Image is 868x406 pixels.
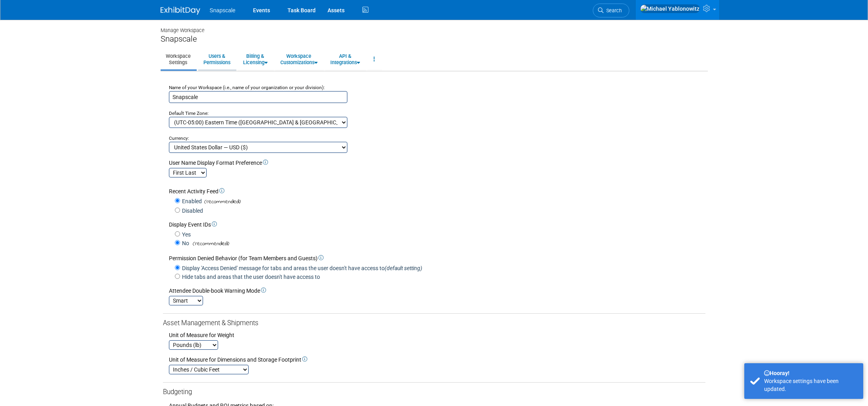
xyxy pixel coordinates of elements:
[169,287,705,295] div: Attendee Double-book Warning Mode
[163,318,705,328] div: Asset Management & Shipments
[169,331,705,339] div: Unit of Measure for Weight
[161,34,708,44] div: Snapscale
[210,7,236,13] span: Snapscale
[180,239,189,247] label: No
[161,7,200,15] img: ExhibitDay
[161,50,196,69] a: WorkspaceSettings
[180,231,191,238] label: Yes
[325,50,365,69] a: API &Integrations
[593,4,629,17] a: Search
[190,240,229,248] span: (recommended)
[180,197,202,205] label: Enabled
[169,356,705,364] div: Unit of Measure for Dimensions and Storage Footprint
[169,85,325,90] small: Name of your Workspace (i.e., name of your organization or your division):
[169,111,209,116] small: Default Time Zone:
[275,50,323,69] a: WorkspaceCustomizations
[169,221,705,229] div: Display Event IDs
[163,387,705,397] div: Budgeting
[169,254,705,262] div: Permission Denied Behavior (for Team Members and Guests)
[169,135,189,141] small: Currency:
[169,187,705,195] div: Recent Activity Feed
[385,265,422,271] i: (default setting)
[640,4,700,13] img: Michael Yablonowitz
[198,50,236,69] a: Users &Permissions
[161,20,708,34] div: Manage Workspace
[180,264,422,272] label: Display 'Access Denied' message for tabs and areas the user doesn't have access to
[238,50,273,69] a: Billing &Licensing
[180,207,203,215] label: Disabled
[169,91,347,103] input: Name of your organization
[169,159,705,167] div: User Name Display Format Preference
[180,273,320,281] label: Hide tabs and areas that the user doesn't have access to
[764,377,857,393] div: Workspace settings have been updated.
[604,8,622,13] span: Search
[764,369,857,377] div: Hooray!
[202,198,241,206] span: (recommended)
